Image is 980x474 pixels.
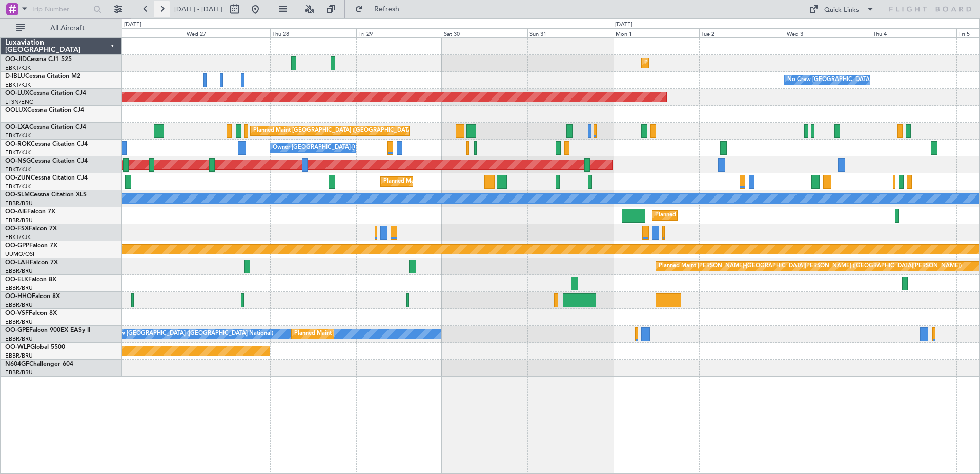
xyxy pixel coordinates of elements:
[124,21,141,29] div: [DATE]
[5,276,56,283] a: OO-ELKFalcon 8X
[31,2,90,17] input: Trip Number
[5,192,30,198] span: OO-SLM
[5,158,31,164] span: OO-NSG
[5,243,57,249] a: OO-GPPFalcon 7X
[5,192,87,198] a: OO-SLMCessna Citation XLS
[5,124,86,130] a: OO-LXACessna Citation CJ4
[5,90,86,96] a: OO-LUXCessna Citation CJ4
[5,310,57,317] a: OO-VSFFalcon 8X
[5,250,36,258] a: UUMO/OSF
[659,259,962,274] div: Planned Maint [PERSON_NAME]-[GEOGRAPHIC_DATA][PERSON_NAME] ([GEOGRAPHIC_DATA][PERSON_NAME])
[5,90,29,96] span: OO-LUX
[5,310,29,317] span: OO-VSF
[614,28,699,37] div: Mon 1
[5,56,72,63] a: OO-JIDCessna CJ1 525
[5,276,28,283] span: OO-ELK
[5,267,33,275] a: EBBR/BRU
[5,158,88,164] a: OO-NSGCessna Citation CJ4
[5,107,84,113] a: OOLUXCessna Citation CJ4
[5,260,58,266] a: OO-LAHFalcon 7X
[787,72,959,88] div: No Crew [GEOGRAPHIC_DATA] ([GEOGRAPHIC_DATA] National)
[273,140,411,155] div: Owner [GEOGRAPHIC_DATA]-[GEOGRAPHIC_DATA]
[527,28,613,37] div: Sun 31
[5,141,31,147] span: OO-ROK
[5,175,31,181] span: OO-ZUN
[5,149,31,156] a: EBKT/KJK
[5,301,33,309] a: EBBR/BRU
[5,293,32,300] span: OO-HHO
[5,209,27,215] span: OO-AIE
[5,132,31,140] a: EBKT/KJK
[5,352,33,360] a: EBBR/BRU
[644,55,764,71] div: Planned Maint Kortrijk-[GEOGRAPHIC_DATA]
[5,284,33,292] a: EBBR/BRU
[5,98,33,106] a: LFSN/ENC
[442,28,527,37] div: Sat 30
[5,327,29,333] span: OO-GPE
[5,226,29,232] span: OO-FSX
[5,124,29,130] span: OO-LXA
[5,175,88,181] a: OO-ZUNCessna Citation CJ4
[5,361,29,367] span: N604GF
[5,243,29,249] span: OO-GPP
[5,344,30,350] span: OO-WLP
[655,208,816,223] div: Planned Maint [GEOGRAPHIC_DATA] ([GEOGRAPHIC_DATA])
[5,183,31,190] a: EBKT/KJK
[5,335,33,343] a: EBBR/BRU
[5,64,31,72] a: EBKT/KJK
[5,166,31,173] a: EBKT/KJK
[5,260,30,266] span: OO-LAH
[824,5,859,15] div: Quick Links
[5,200,33,207] a: EBBR/BRU
[5,327,90,333] a: OO-GPEFalcon 900EX EASy II
[5,73,80,80] a: D-IBLUCessna Citation M2
[101,326,273,342] div: No Crew [GEOGRAPHIC_DATA] ([GEOGRAPHIC_DATA] National)
[804,1,880,17] button: Quick Links
[294,326,480,342] div: Planned Maint [GEOGRAPHIC_DATA] ([GEOGRAPHIC_DATA] National)
[174,5,222,14] span: [DATE] - [DATE]
[98,28,184,37] div: Tue 26
[5,233,31,241] a: EBKT/KJK
[27,25,108,32] span: All Aircraft
[5,344,65,350] a: OO-WLPGlobal 5500
[270,28,356,37] div: Thu 28
[5,318,33,326] a: EBBR/BRU
[5,209,55,215] a: OO-AIEFalcon 7X
[350,1,412,17] button: Refresh
[5,107,27,113] span: OOLUX
[5,361,73,367] a: N604GFChallenger 604
[5,73,25,80] span: D-IBLU
[699,28,785,37] div: Tue 2
[5,141,88,147] a: OO-ROKCessna Citation CJ4
[785,28,870,37] div: Wed 3
[615,21,632,29] div: [DATE]
[5,226,57,232] a: OO-FSXFalcon 7X
[185,28,270,37] div: Wed 27
[871,28,956,37] div: Thu 4
[5,293,60,300] a: OO-HHOFalcon 8X
[356,28,442,37] div: Fri 29
[365,6,409,13] span: Refresh
[5,369,33,377] a: EBBR/BRU
[5,81,31,89] a: EBKT/KJK
[5,56,27,63] span: OO-JID
[5,216,33,224] a: EBBR/BRU
[253,123,439,139] div: Planned Maint [GEOGRAPHIC_DATA] ([GEOGRAPHIC_DATA] National)
[383,174,503,189] div: Planned Maint Kortrijk-[GEOGRAPHIC_DATA]
[11,20,111,36] button: All Aircraft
